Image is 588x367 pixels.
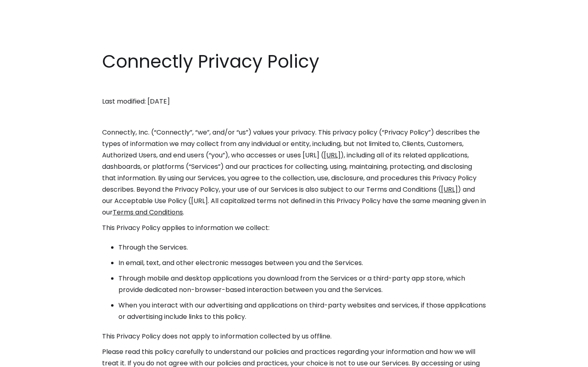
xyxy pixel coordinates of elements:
[324,150,341,160] a: [URL]
[118,273,486,296] li: Through mobile and desktop applications you download from the Services or a third-party app store...
[16,353,49,364] ul: Language list
[102,49,486,74] h1: Connectly Privacy Policy
[118,300,486,323] li: When you interact with our advertising and applications on third-party websites and services, if ...
[102,127,486,218] p: Connectly, Inc. (“Connectly”, “we”, and/or “us”) values your privacy. This privacy policy (“Priva...
[441,185,458,194] a: [URL]
[102,80,486,92] p: ‍
[8,352,49,364] aside: Language selected: English
[118,242,486,253] li: Through the Services.
[118,257,486,269] li: In email, text, and other electronic messages between you and the Services.
[102,222,486,234] p: This Privacy Policy applies to information we collect:
[113,208,183,217] a: Terms and Conditions
[102,96,486,107] p: Last modified: [DATE]
[102,111,486,123] p: ‍
[102,331,486,342] p: This Privacy Policy does not apply to information collected by us offline.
